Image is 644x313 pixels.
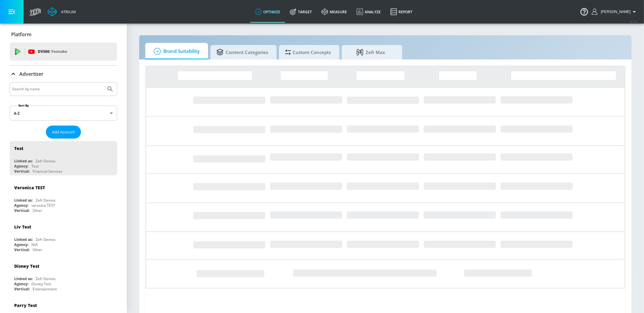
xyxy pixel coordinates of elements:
[36,237,56,242] div: Zefr Demos
[33,169,62,174] div: Financial Services
[14,247,30,252] div: Vertical:
[10,65,117,82] div: Advertiser
[14,164,28,169] div: Agency:
[10,141,117,175] div: TestLinked as:Zefr DemosAgency:TestVertical:Financial Services
[10,259,117,293] div: Disney TestLinked as:Zefr DemosAgency:Disney TestVertical:Entertainment
[576,3,593,20] button: Open Resource Center
[250,1,285,23] a: optimize
[14,237,33,242] div: Linked as:
[52,129,75,136] span: Add Account
[51,48,67,55] p: Youtube
[31,164,39,169] div: Test
[14,263,39,269] div: Disney Test
[14,145,23,151] div: Test
[10,26,117,43] div: Platform
[36,276,56,281] div: Zefr Demos
[10,219,117,254] div: Liv TestLinked as:Zefr DemosAgency:N/AVertical:Other
[285,45,331,59] span: Custom Concepts
[14,158,33,164] div: Linked as:
[285,1,317,23] a: Target
[216,45,268,59] span: Content Categories
[14,203,28,208] div: Agency:
[14,276,33,281] div: Linked as:
[151,44,200,59] span: Brand Suitability
[36,158,56,164] div: Zefr Demos
[12,85,104,93] input: Search by name
[31,242,38,247] div: N/A
[14,302,37,308] div: Parry Test
[19,71,43,77] p: Advertiser
[14,224,31,230] div: Liv Test
[14,185,45,190] div: Veronica TEST
[14,286,30,292] div: Vertical:
[10,180,117,215] div: Veronica TESTLinked as:Zefr DemosAgency:veronica TESTVertical:Other
[31,281,51,286] div: Disney Test
[14,169,30,174] div: Vertical:
[14,208,30,213] div: Vertical:
[36,198,56,203] div: Zefr Demos
[10,43,117,61] div: DV360: Youtube
[46,126,81,139] button: Add Account
[630,20,638,23] span: v 4.32.0
[10,106,117,121] div: A-Z
[33,286,57,292] div: Entertainment
[59,9,76,14] div: Atrium
[38,48,67,55] p: DV360:
[11,31,31,38] p: Platform
[317,1,352,23] a: measure
[33,247,42,252] div: Other
[598,10,631,14] span: login as: casey.cohen@zefr.com
[352,1,386,23] a: Analyze
[348,45,394,59] span: Zefr Max
[33,208,42,213] div: Other
[17,104,30,107] label: Sort By
[592,8,638,15] button: [PERSON_NAME]
[14,281,28,286] div: Agency:
[14,242,28,247] div: Agency:
[48,7,76,16] a: Atrium
[14,198,33,203] div: Linked as:
[386,1,417,23] a: Report
[31,203,55,208] div: veronica TEST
